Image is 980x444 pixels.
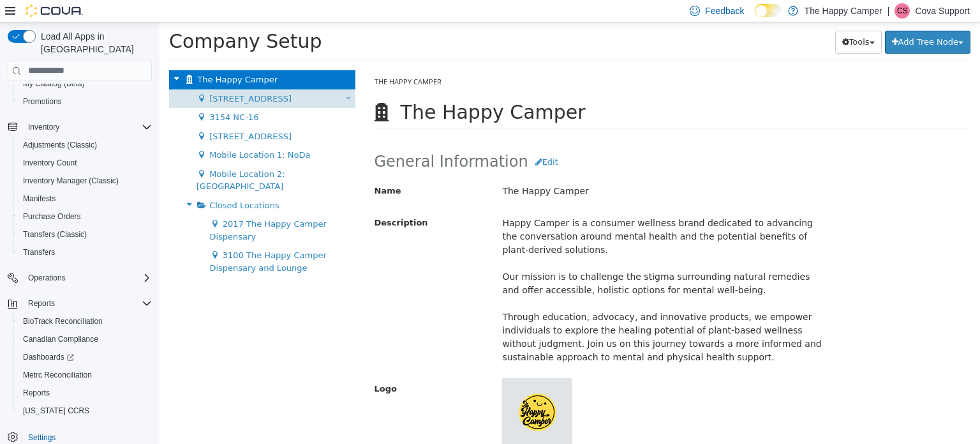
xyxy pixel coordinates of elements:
[915,3,970,19] p: Cova Support
[18,173,152,188] span: Inventory Manager (Classic)
[18,94,152,109] span: Promotions
[50,109,132,119] span: [STREET_ADDRESS]
[897,3,908,19] span: CS
[23,194,56,204] span: Manifests
[23,316,103,326] span: BioTrack Reconciliation
[215,195,269,205] span: Description
[23,270,71,286] button: Operations
[36,30,152,56] span: Load All Apps in [GEOGRAPHIC_DATA]
[676,8,722,31] button: Tools
[343,356,413,424] img: Click to preview
[23,388,50,398] span: Reports
[18,314,152,329] span: BioTrack Reconciliation
[18,367,152,383] span: Metrc Reconciliation
[215,128,709,151] h2: General Information
[18,227,152,242] span: Transfers (Classic)
[241,79,426,101] span: The Happy Camper
[18,76,90,91] a: My Catalog (Beta)
[13,312,157,330] button: BioTrack Reconciliation
[23,406,89,416] span: [US_STATE] CCRS
[50,228,167,250] span: 3100 The Happy Camper Dispensary and Lounge
[28,298,55,309] span: Reports
[18,245,60,260] a: Transfers
[805,3,882,19] p: The Happy Camper
[18,245,152,260] span: Transfers
[18,173,124,188] a: Inventory Manager (Classic)
[18,349,152,365] span: Dashboards
[18,332,152,347] span: Canadian Compliance
[37,147,126,169] span: Mobile Location 2: [GEOGRAPHIC_DATA]
[18,155,152,171] span: Inventory Count
[887,3,890,19] p: |
[3,118,157,136] button: Inventory
[13,75,157,93] button: My Catalog (Beta)
[10,8,163,30] span: Company Setup
[13,226,157,243] button: Transfers (Classic)
[18,94,67,109] a: Promotions
[23,229,87,240] span: Transfers (Classic)
[28,433,56,443] span: Settings
[3,269,157,287] button: Operations
[18,367,97,383] a: Metrc Reconciliation
[18,137,102,153] a: Adjustments (Classic)
[18,385,55,401] a: Reports
[755,4,782,17] input: Dark Mode
[26,4,83,17] img: Cova
[215,164,242,173] span: Name
[13,172,157,190] button: Inventory Manager (Classic)
[23,119,152,135] span: Inventory
[23,247,55,257] span: Transfers
[23,352,74,362] span: Dashboards
[50,90,99,100] span: 3154 NC-16
[13,384,157,402] button: Reports
[38,52,118,62] span: The Happy Camper
[18,385,152,401] span: Reports
[369,128,406,151] button: Edit
[23,140,97,150] span: Adjustments (Classic)
[215,54,282,64] span: The Happy Camper
[13,243,157,261] button: Transfers
[23,296,152,311] span: Reports
[13,330,157,348] button: Canadian Compliance
[18,314,108,329] a: BioTrack Reconciliation
[50,197,167,219] span: 2017 The Happy Camper Dispensary
[18,155,82,171] a: Inventory Count
[18,137,152,153] span: Adjustments (Classic)
[705,4,744,17] span: Feedback
[18,403,94,418] a: [US_STATE] CCRS
[28,122,59,132] span: Inventory
[23,119,64,135] button: Inventory
[343,190,665,346] p: Happy Camper is a consumer wellness brand dedicated to advancing the conversation around mental h...
[23,176,119,186] span: Inventory Manager (Classic)
[23,270,152,286] span: Operations
[18,227,92,242] a: Transfers (Classic)
[23,158,77,168] span: Inventory Count
[13,154,157,172] button: Inventory Count
[18,191,61,206] a: Manifests
[18,403,152,418] span: Washington CCRS
[3,295,157,312] button: Reports
[23,96,62,107] span: Promotions
[18,349,79,365] a: Dashboards
[13,348,157,366] a: Dashboards
[28,273,66,283] span: Operations
[18,209,152,224] span: Purchase Orders
[23,296,60,311] button: Reports
[13,366,157,384] button: Metrc Reconciliation
[18,76,152,91] span: My Catalog (Beta)
[18,332,103,347] a: Canadian Compliance
[50,128,151,137] span: Mobile Location 1: NoDa
[50,178,120,188] span: Closed Locations
[13,190,157,208] button: Manifests
[895,3,910,19] div: Cova Support
[23,211,81,222] span: Purchase Orders
[18,191,152,206] span: Manifests
[343,158,665,180] p: The Happy Camper
[13,208,157,226] button: Purchase Orders
[215,362,237,371] span: Logo
[23,334,98,344] span: Canadian Compliance
[23,370,92,380] span: Metrc Reconciliation
[13,93,157,111] button: Promotions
